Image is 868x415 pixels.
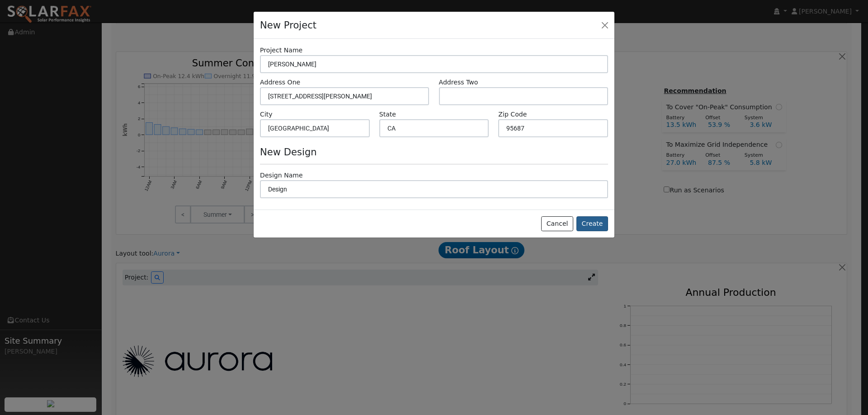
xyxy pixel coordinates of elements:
[576,216,608,232] button: Create
[260,146,608,158] h4: New Design
[260,110,273,119] label: City
[498,110,527,119] label: Zip Code
[260,18,316,33] h4: New Project
[260,46,302,55] label: Project Name
[260,78,300,87] label: Address One
[379,110,396,119] label: State
[260,171,303,180] label: Design Name
[541,216,573,232] button: Cancel
[439,78,478,87] label: Address Two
